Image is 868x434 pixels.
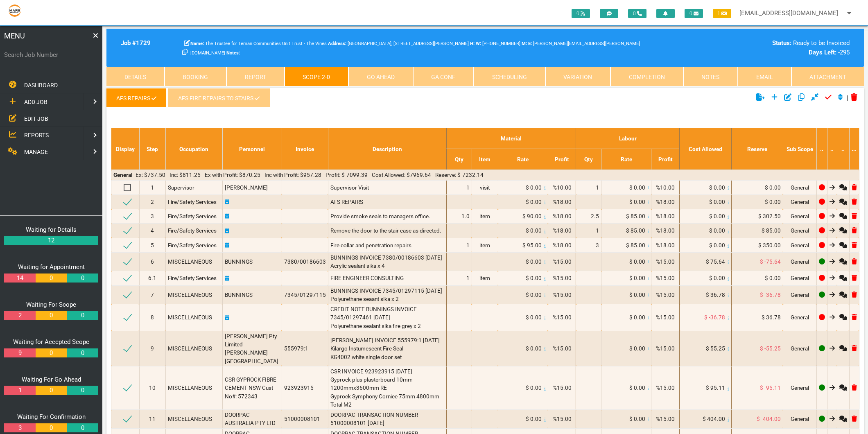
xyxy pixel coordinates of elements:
[330,199,363,205] span: AFS REPAIRS
[106,88,166,108] a: AFS REPAIRS
[656,292,675,298] span: %15.00
[4,348,35,358] a: 9
[629,199,645,205] span: $ 0.00
[479,275,490,281] span: item
[791,384,809,391] span: General
[526,184,542,191] span: $ 0.00
[225,314,230,321] a: Click here to add schedule.
[4,311,35,320] a: 2
[656,275,675,281] span: %15.00
[226,67,285,86] a: Report
[330,411,419,426] span: DOORPAC TRANSACTION NUMBER 51000008101 [DATE]
[526,314,542,321] span: $ 0.00
[553,275,572,281] span: %15.00
[709,242,725,249] span: $ 0.00
[13,338,89,346] a: Waiting for Accepted Scope
[526,292,542,298] span: $ 0.00
[656,258,675,265] span: %15.00
[732,128,783,170] th: Reserve
[656,184,675,191] span: %10.00
[151,292,154,298] span: 7
[225,213,230,219] a: Click here to add schedule.
[837,128,849,170] th: ..
[22,376,81,383] a: Waiting For Go Ahead
[151,213,154,219] span: 3
[282,366,328,409] td: 923923915
[610,67,683,86] a: Completion
[572,9,590,18] span: 0
[168,258,212,265] span: MISCELLANEOUS
[168,275,217,281] span: Fire/Safety Services
[553,199,572,205] span: %18.00
[225,275,230,281] a: Click here to add schedule.
[190,41,204,46] b: Name:
[330,337,440,360] span: [PERSON_NAME] INVOICE 555979:1 [DATE] Kilargo Instumescent Fire Seal KG4002 white single door set
[626,213,645,219] span: $ 85.00
[596,184,599,191] span: 1
[674,38,850,57] div: Ready to be Invoiced -295
[601,149,651,170] th: Rate
[111,170,859,180] td: - Ex: $737.50 - Inc: $811.25 - Ex with Profit: $870.25 - Inc with Profit: $957.28 - Profit: $-709...
[706,345,725,352] span: $ 55.25
[522,242,542,249] span: $ 95.00
[480,184,490,191] span: visit
[498,149,548,170] th: Rate
[553,384,572,391] span: %15.00
[282,252,328,271] td: 7380/00186603
[683,67,738,86] a: Notes
[4,50,98,60] label: Search Job Number
[168,88,270,108] a: AFS FIRE REPAIRS TO STAIRS
[67,386,98,395] a: 0
[738,67,791,86] a: Email
[225,227,230,234] a: Click here to add schedule.
[330,254,442,269] span: BUNNINGS INVOICE 7380/00186603 [DATE] Acrylic sealant sika x 4
[168,242,217,249] span: Fire/Safety Services
[4,423,35,433] a: 3
[330,227,441,234] span: Remove the door to the stair case as directed.
[36,386,67,395] a: 0
[656,227,675,234] span: %18.00
[168,227,217,234] span: Fire/Safety Services
[706,292,725,298] span: $ 36.78
[190,41,640,56] span: [PERSON_NAME][EMAIL_ADDRESS][PERSON_NAME][DOMAIN_NAME]
[330,287,442,302] span: BUNNINGS INVOICE 7345/01297115 [DATE] Polyurethane seaant sika x 2
[36,311,67,320] a: 0
[330,368,441,408] span: CSR INVOICE 923923915 [DATE] Gyprock plus plasterboard 10mm 1200mmx3600mm RE Gyprock Symphony Cor...
[168,184,194,191] span: Supervisor
[225,199,230,205] a: Click here to add schedule.
[596,227,599,234] span: 1
[225,242,230,249] a: Click here to add schedule.
[680,128,732,170] th: Cost Allowed
[545,67,611,86] a: Variation
[703,416,725,422] span: $ 404.00
[553,213,572,219] span: %18.00
[791,345,809,352] span: General
[282,128,328,170] th: Invoice
[165,67,227,86] a: Booking
[522,41,527,46] b: M:
[526,258,542,265] span: $ 0.00
[348,67,413,86] a: Go Ahead
[328,128,446,170] th: Description
[472,149,498,170] th: Item
[791,292,809,298] span: General
[526,416,542,422] span: $ 0.00
[168,292,212,298] span: MISCELLANEOUS
[732,209,783,224] td: $ 302.50
[629,314,645,321] span: $ 0.00
[706,258,725,265] span: $ 75.64
[576,149,601,170] th: Qty
[732,238,783,252] td: $ 350.00
[709,199,725,205] span: $ 0.00
[791,258,809,265] span: General
[629,416,645,422] span: $ 0.00
[24,115,48,122] span: EDIT JOB
[168,213,217,219] span: Fire/Safety Services
[706,384,725,391] span: $ 95.11
[656,345,675,352] span: %15.00
[791,199,809,205] span: General
[330,275,404,281] span: FIRE ENGINEER CONSULTING
[651,149,680,170] th: Profit
[685,9,703,18] span: 0
[732,224,783,238] td: $ 85.00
